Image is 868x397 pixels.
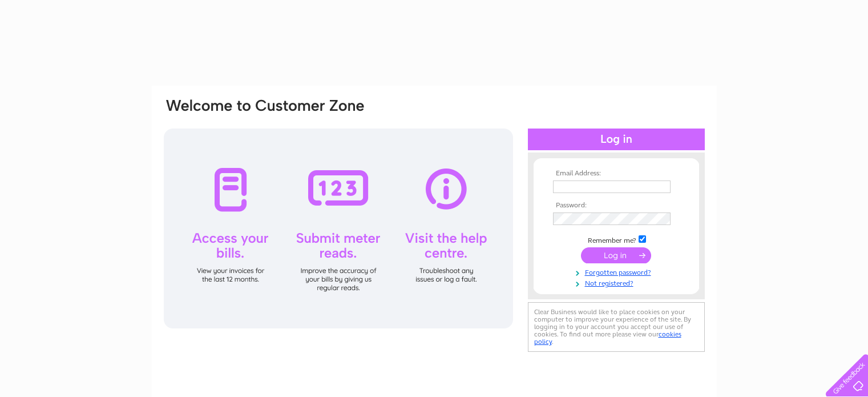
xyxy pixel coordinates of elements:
td: Remember me? [550,234,683,245]
div: Clear Business would like to place cookies on your computer to improve your experience of the sit... [528,302,705,352]
th: Email Address: [550,170,683,178]
a: Forgotten password? [553,266,683,277]
a: cookies policy [534,330,681,346]
input: Submit [581,247,651,263]
th: Password: [550,202,683,210]
a: Not registered? [553,277,683,288]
